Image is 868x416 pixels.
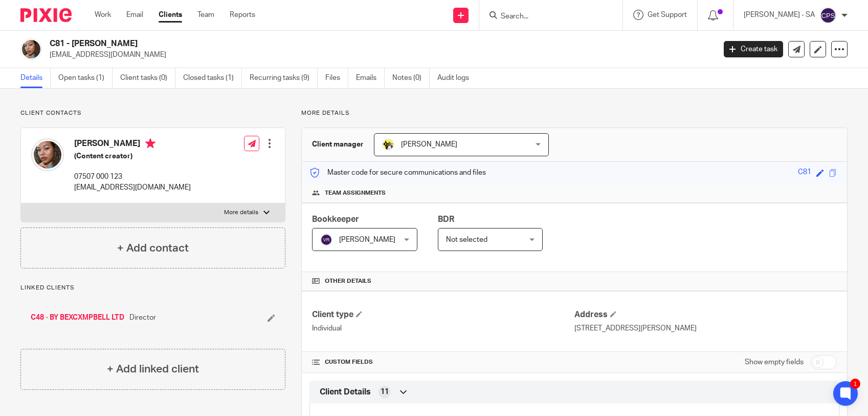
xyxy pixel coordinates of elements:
p: [STREET_ADDRESS][PERSON_NAME] [574,323,837,334]
h4: Address [574,309,837,320]
a: Team [197,10,214,20]
div: C81 [798,167,811,179]
div: 1 [850,379,860,389]
img: Pixie [20,8,72,22]
img: Rebekah%20Campbell%20(1).jpg [31,138,64,171]
a: Emails [356,68,385,88]
h4: + Add contact [117,240,189,256]
span: Director [129,313,156,323]
a: Work [95,10,111,20]
i: Primary [145,138,155,149]
a: Details [20,68,51,88]
a: Files [325,68,348,88]
p: Linked clients [20,284,285,292]
span: Get Support [648,11,687,18]
span: BDR [438,215,454,223]
img: svg%3E [820,7,836,24]
span: Client Details [320,387,371,398]
span: Bookkeeper [312,215,359,223]
span: [PERSON_NAME] [401,141,457,148]
span: Other details [325,277,371,285]
img: svg%3E [320,234,332,246]
label: Show empty fields [745,357,804,367]
h4: CUSTOM FIELDS [312,358,574,366]
span: 11 [381,387,389,397]
p: [EMAIL_ADDRESS][DOMAIN_NAME] [50,50,708,60]
a: Reports [230,10,255,20]
a: Client tasks (0) [120,68,175,88]
h5: (Content creator) [74,151,191,161]
span: Team assignments [325,189,386,197]
a: Notes (0) [392,68,430,88]
h4: [PERSON_NAME] [74,138,191,151]
a: Audit logs [437,68,477,88]
h3: Client manager [312,139,364,150]
p: 07507 000 123 [74,172,191,182]
p: [PERSON_NAME] - SA [744,10,815,20]
img: Rebekah%20Campbell%20(1).jpg [20,38,42,60]
p: More details [301,109,848,117]
h4: Client type [312,309,574,320]
input: Search [500,12,592,22]
p: Client contacts [20,109,285,117]
h4: + Add linked client [107,361,199,377]
p: [EMAIL_ADDRESS][DOMAIN_NAME] [74,182,191,193]
span: [PERSON_NAME] [339,236,395,243]
a: Email [126,10,143,20]
img: Carine-Starbridge.jpg [382,138,394,151]
a: C48 - BY BEXCXMPBELL LTD [31,313,124,323]
a: Create task [724,41,783,57]
p: Master code for secure communications and files [309,168,486,178]
a: Clients [159,10,182,20]
p: Individual [312,323,574,334]
a: Closed tasks (1) [183,68,242,88]
h2: C81 - [PERSON_NAME] [50,38,576,49]
a: Open tasks (1) [58,68,113,88]
span: Not selected [446,236,487,243]
a: Recurring tasks (9) [250,68,318,88]
p: More details [224,209,258,217]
